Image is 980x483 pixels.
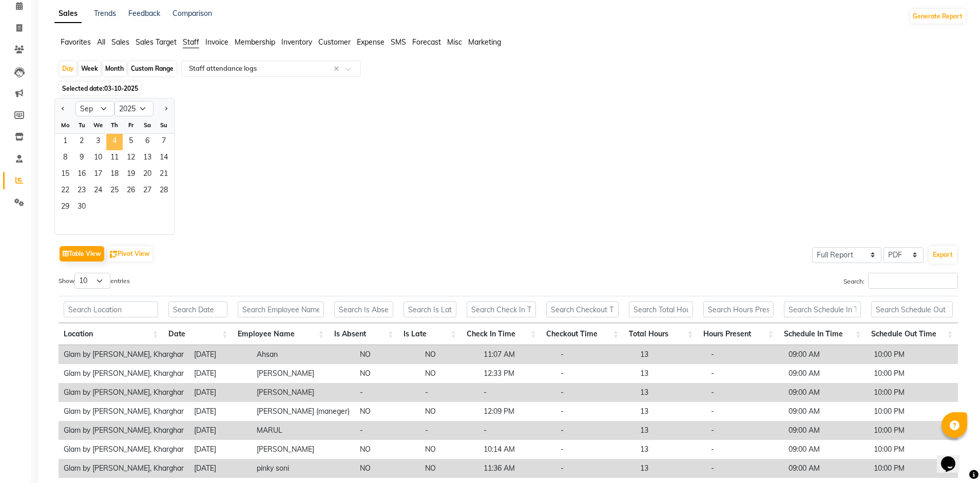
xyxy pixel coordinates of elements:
[106,150,123,167] div: Thursday, September 11, 2025
[73,117,90,133] div: Tu
[706,364,783,383] td: -
[252,440,355,459] td: [PERSON_NAME]
[139,117,156,133] div: Sa
[74,273,110,289] select: Showentries
[546,301,619,317] input: Search Checkout Time
[783,364,869,383] td: 09:00 AM
[391,37,406,47] span: SMS
[478,459,555,478] td: 11:36 AM
[869,364,958,383] td: 10:00 PM
[635,421,706,440] td: 13
[106,134,123,150] span: 4
[114,101,153,116] select: Select year
[59,383,189,402] td: Glam by [PERSON_NAME], Kharghar
[281,37,312,47] span: Inventory
[252,459,355,478] td: pinky soni
[57,183,73,199] span: 22
[478,345,555,364] td: 11:07 AM
[478,383,555,402] td: -
[189,345,252,364] td: [DATE]
[412,37,441,47] span: Forecast
[869,440,958,459] td: 10:00 PM
[57,167,73,183] div: Monday, September 15, 2025
[156,134,172,150] div: Sunday, September 7, 2025
[106,167,123,183] div: Thursday, September 18, 2025
[252,402,355,421] td: [PERSON_NAME] (maneger)
[54,5,82,23] a: Sales
[103,62,126,76] div: Month
[420,364,478,383] td: NO
[73,183,90,199] span: 23
[420,402,478,421] td: NO
[123,117,139,133] div: Fr
[252,421,355,440] td: MARUL
[629,301,693,317] input: Search Total Hours
[60,82,141,95] span: Selected date:
[635,440,706,459] td: 13
[73,183,90,199] div: Tuesday, September 23, 2025
[555,383,635,402] td: -
[698,323,779,345] th: Hours Present: activate to sort column ascending
[79,62,101,76] div: Week
[478,402,555,421] td: 12:09 PM
[73,167,90,183] span: 16
[123,134,139,150] span: 5
[60,246,104,261] button: Table View
[478,440,555,459] td: 10:14 AM
[139,150,156,167] div: Saturday, September 13, 2025
[156,167,172,183] div: Sunday, September 21, 2025
[783,402,869,421] td: 09:00 AM
[156,117,172,133] div: Su
[403,301,456,317] input: Search Is Late
[90,134,106,150] span: 3
[90,117,106,133] div: We
[59,459,189,478] td: Glam by [PERSON_NAME], Kharghar
[468,37,501,47] span: Marketing
[73,199,90,216] span: 30
[189,383,252,402] td: [DATE]
[162,100,170,117] button: Next month
[123,134,139,150] div: Friday, September 5, 2025
[624,323,698,345] th: Total Hours: activate to sort column ascending
[139,167,156,183] span: 20
[73,150,90,167] div: Tuesday, September 9, 2025
[156,183,172,199] span: 28
[136,37,177,47] span: Sales Target
[233,323,329,345] th: Employee Name: activate to sort column ascending
[189,421,252,440] td: [DATE]
[90,150,106,167] div: Wednesday, September 10, 2025
[183,37,199,47] span: Staff
[238,301,324,317] input: Search Employee Name
[59,323,163,345] th: Location: activate to sort column ascending
[783,383,869,402] td: 09:00 AM
[866,323,958,345] th: Schedule Out Time: activate to sort column ascending
[57,199,73,216] span: 29
[75,101,114,116] select: Select month
[355,383,420,402] td: -
[106,134,123,150] div: Thursday, September 4, 2025
[64,301,158,317] input: Search Location
[94,9,116,18] a: Trends
[706,440,783,459] td: -
[478,421,555,440] td: -
[252,383,355,402] td: [PERSON_NAME]
[478,364,555,383] td: 12:33 PM
[869,421,958,440] td: 10:00 PM
[355,440,420,459] td: NO
[635,364,706,383] td: 13
[59,440,189,459] td: Glam by [PERSON_NAME], Kharghar
[252,345,355,364] td: Ahsan
[123,183,139,199] div: Friday, September 26, 2025
[420,345,478,364] td: NO
[57,134,73,150] span: 1
[168,301,227,317] input: Search Date
[106,150,123,167] span: 11
[57,150,73,167] span: 8
[57,183,73,199] div: Monday, September 22, 2025
[252,364,355,383] td: [PERSON_NAME]
[334,64,342,74] span: Clear all
[107,246,152,261] button: Pivot View
[355,459,420,478] td: NO
[929,246,957,264] button: Export
[59,421,189,440] td: Glam by [PERSON_NAME], Kharghar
